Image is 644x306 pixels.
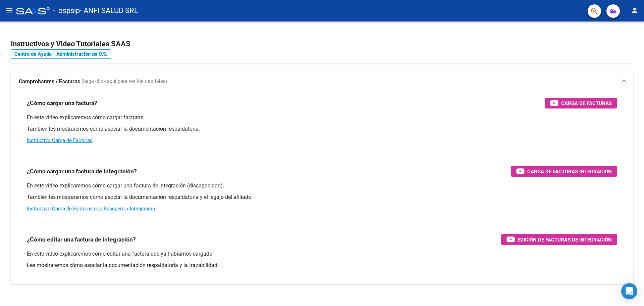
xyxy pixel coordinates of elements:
[561,99,612,107] span: Carga de Facturas
[518,235,612,244] span: Edición de Facturas de integración
[27,206,155,212] a: Instructivo Carga de Facturas con Recupero x Integración
[27,193,617,201] p: También les mostraremos cómo asociar la documentación respaldatoria y el legajo del afiliado.
[621,283,637,299] div: Open Intercom Messenger
[27,114,617,121] p: En este video explicaremos cómo cargar facturas.
[11,92,633,284] div: Comprobantes / Facturas (haga click aquí para ver los tutoriales)
[511,166,617,177] button: Carga de Facturas Integración
[27,167,137,176] h3: ¿Cómo cargar una factura de integración?
[11,38,633,50] h2: Instructivos y Video Tutoriales SAAS
[27,98,97,108] h3: ¿Cómo cargar una factura?
[82,78,167,85] span: (haga click aquí para ver los tutoriales)
[545,98,617,108] button: Carga de Facturas
[19,78,80,85] strong: Comprobantes / Facturas
[631,6,639,14] mat-icon: person
[27,125,617,133] p: También les mostraremos cómo asociar la documentación respaldatoria.
[501,234,617,245] button: Edición de Facturas de integración
[11,71,633,92] mat-expansion-panel-header: Comprobantes / Facturas (haga click aquí para ver los tutoriales)
[27,250,617,258] p: En este video explicaremos cómo editar una factura que ya habíamos cargado.
[80,3,138,18] span: - ANFI SALUD SRL
[5,6,13,14] mat-icon: menu
[53,3,80,18] span: - ospsip
[11,49,111,59] a: Centro de Ayuda - Administración de O.S.
[27,235,136,244] h3: ¿Cómo editar una factura de integración?
[527,167,612,176] span: Carga de Facturas Integración
[27,137,93,143] a: Instructivo Carga de Facturas
[27,182,617,189] p: En este video explicaremos cómo cargar una factura de integración (discapacidad).
[27,262,617,269] p: Les mostraremos cómo asociar la documentación respaldatoria y la trazabilidad.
